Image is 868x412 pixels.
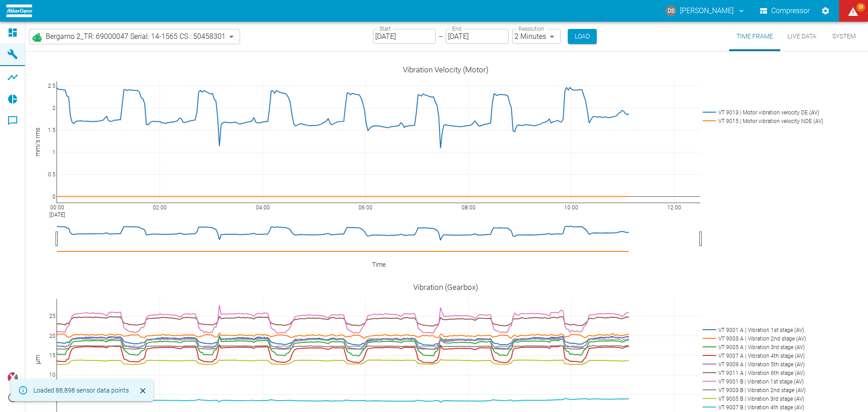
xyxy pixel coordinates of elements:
span: Load high Res [25,53,33,62]
button: Add comment [33,55,40,62]
button: Add comment [33,272,40,279]
button: Filter Chart Data [40,272,47,279]
img: Xplore Logo [7,372,18,383]
button: Close [136,384,150,398]
button: Compressor [758,3,812,19]
button: Filter Chart Data [40,55,47,62]
button: Settings [817,3,834,19]
input: MM/DD/YYYY [373,29,436,44]
button: Time Frame [729,22,780,51]
label: End [452,25,461,33]
img: logo [6,5,32,17]
label: Start [379,25,391,33]
button: System [824,22,864,51]
span: 59 [856,3,865,12]
div: DS [665,5,676,16]
span: Load high Res [25,271,33,279]
a: Bergamo 2_TR: 69000047 Serial: 14-1565 CS : 50458301 [31,31,226,42]
button: Load [568,29,597,44]
div: Loaded 88,898 sensor data points [33,382,129,398]
p: – [439,31,443,42]
button: Live Data [780,22,824,51]
div: 2 Minutes [512,29,561,44]
label: Resolution [519,25,544,33]
button: daniel.schauer@atlascopco.com [664,3,747,19]
input: MM/DD/YYYY [446,29,509,44]
span: Bergamo 2_TR: 69000047 Serial: 14-1565 CS : 50458301 [46,31,226,42]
